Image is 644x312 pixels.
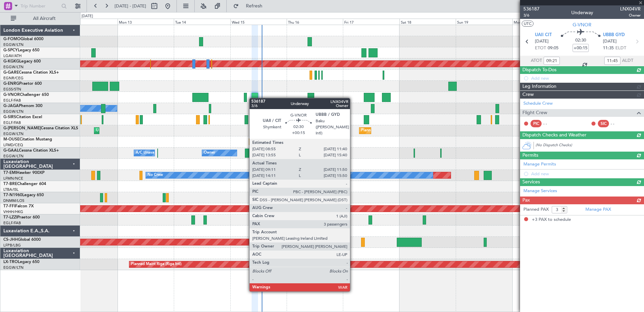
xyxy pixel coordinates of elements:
[230,1,270,11] button: Refresh
[82,14,93,19] div: [DATE]
[3,37,43,41] a: G-FOMOGlobal 6000
[620,12,641,18] span: Owner
[131,259,182,269] div: Planned Maint Riga (Riga Intl)
[573,21,591,28] span: G-VNOR
[399,19,456,25] div: Sat 18
[3,209,23,214] a: VHHH/HKG
[3,82,42,86] a: G-ENRGPraetor 600
[3,64,24,70] a: EGGW/LTN
[3,93,49,97] a: G-VNORChallenger 650
[3,238,18,242] span: CS-JHH
[3,71,59,75] a: G-GARECessna Citation XLS+
[3,204,34,208] a: T7-FFIFalcon 7X
[3,193,22,197] span: T7-N1960
[3,182,46,186] a: T7-BREChallenger 604
[3,53,22,58] a: LGAV/ATH
[575,37,586,44] span: 02:30
[456,19,512,25] div: Sun 19
[3,76,24,81] a: EGNR/CEG
[3,171,44,175] a: T7-EMIHawker 900XP
[230,19,287,25] div: Wed 15
[3,93,20,97] span: G-VNOR
[18,16,71,21] span: All Aircraft
[3,109,24,114] a: EGGW/LTN
[571,9,593,16] div: Underway
[115,3,146,9] span: [DATE] - [DATE]
[3,71,19,75] span: G-GARE
[3,48,18,52] span: G-SPCY
[3,137,52,141] a: M-OUSECitation Mustang
[174,19,230,25] div: Tue 14
[136,148,164,158] div: A/C Unavailable
[204,148,215,158] div: Owner
[615,45,626,52] span: ELDT
[3,42,24,47] a: EGGW/LTN
[3,87,21,92] a: EGSS/STN
[3,48,39,52] a: G-SPCYLegacy 650
[3,98,21,103] a: EGLF/FAB
[3,182,17,186] span: T7-BRE
[96,126,207,136] div: Unplanned Maint [GEOGRAPHIC_DATA] ([GEOGRAPHIC_DATA])
[548,45,558,52] span: 09:05
[3,131,24,136] a: EGGW/LTN
[622,57,633,64] span: ALDT
[531,57,542,64] span: ATOT
[523,5,540,12] span: 536187
[3,82,19,86] span: G-ENRG
[3,265,24,270] a: EGGW/LTN
[287,19,343,25] div: Thu 16
[3,149,19,153] span: G-GAAL
[3,104,19,108] span: G-JAGA
[3,220,21,226] a: EGLF/FAB
[512,19,569,25] div: Mon 20
[603,45,614,52] span: 11:35
[61,19,118,25] div: Sun 12
[3,137,20,141] span: M-OUSE
[3,260,18,264] span: LX-TRO
[3,149,59,153] a: G-GAALCessna Citation XLS+
[3,204,15,208] span: T7-FFI
[3,142,23,148] a: LFMD/CEQ
[3,260,39,264] a: LX-TROLegacy 650
[3,120,21,125] a: EGLF/FAB
[3,238,41,242] a: CS-JHHGlobal 6000
[3,59,41,63] a: G-KGKGLegacy 600
[3,37,21,41] span: G-FOMO
[3,59,19,63] span: G-KGKG
[3,171,17,175] span: T7-EMI
[361,126,467,136] div: Planned Maint [GEOGRAPHIC_DATA] ([GEOGRAPHIC_DATA])
[240,4,268,8] span: Refresh
[3,126,78,130] a: G-[PERSON_NAME]Cessna Citation XLS
[343,19,399,25] div: Fri 17
[3,193,44,197] a: T7-N1960Legacy 650
[3,154,24,159] a: EGGW/LTN
[3,115,42,119] a: G-SIRSCitation Excel
[3,104,42,108] a: G-JAGAPhenom 300
[7,13,73,24] button: All Aircraft
[523,12,540,18] span: 3/6
[3,215,17,219] span: T7-LZZI
[603,38,617,45] span: [DATE]
[535,45,546,52] span: ETOT
[3,126,41,130] span: G-[PERSON_NAME]
[535,32,552,38] span: UAII CIT
[522,21,534,27] button: UTC
[118,19,174,25] div: Mon 13
[3,115,16,119] span: G-SIRS
[3,176,23,181] a: LFMN/NCE
[3,187,19,192] a: LTBA/ISL
[21,1,59,11] input: Trip Number
[620,5,641,12] span: LNX04VR
[3,198,24,203] a: DNMM/LOS
[3,215,40,219] a: T7-LZZIPraetor 600
[603,32,625,38] span: UBBB GYD
[3,243,21,248] a: LFPB/LBG
[535,38,549,45] span: [DATE]
[148,170,163,180] div: No Crew
[305,148,333,158] div: A/C Unavailable
[251,137,331,147] div: Planned Maint Cannes ([GEOGRAPHIC_DATA])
